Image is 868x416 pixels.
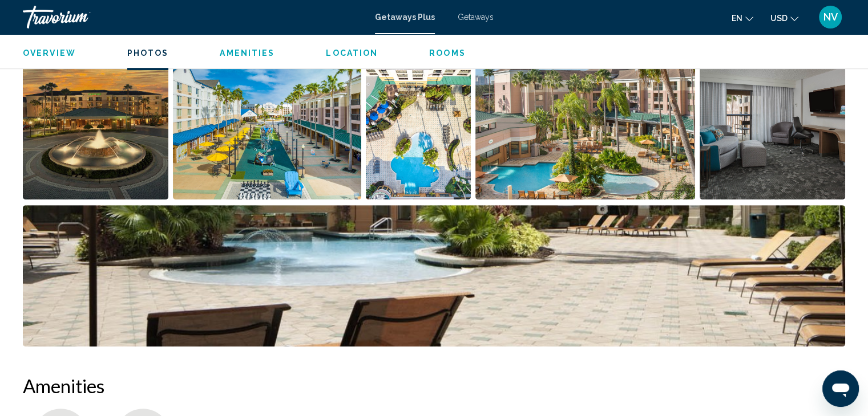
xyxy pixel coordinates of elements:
[732,14,742,23] span: en
[429,48,466,58] button: Rooms
[770,14,788,23] span: USD
[23,205,845,347] button: Open full-screen image slider
[700,58,845,200] button: Open full-screen image slider
[375,13,435,22] a: Getaways Plus
[823,11,838,23] span: NV
[23,58,168,200] button: Open full-screen image slider
[366,58,471,200] button: Open full-screen image slider
[220,48,274,58] button: Amenities
[815,5,845,29] button: User Menu
[822,370,859,407] iframe: Button to launch messaging window
[326,48,378,58] button: Location
[23,6,364,28] a: Travorium
[429,48,466,58] span: Rooms
[23,48,76,58] span: Overview
[23,48,76,58] button: Overview
[770,10,798,26] button: Change currency
[127,48,169,58] button: Photos
[220,48,274,58] span: Amenities
[458,13,494,22] a: Getaways
[732,10,753,26] button: Change language
[173,58,361,200] button: Open full-screen image slider
[127,48,169,58] span: Photos
[23,374,845,397] h2: Amenities
[326,48,378,58] span: Location
[475,58,695,200] button: Open full-screen image slider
